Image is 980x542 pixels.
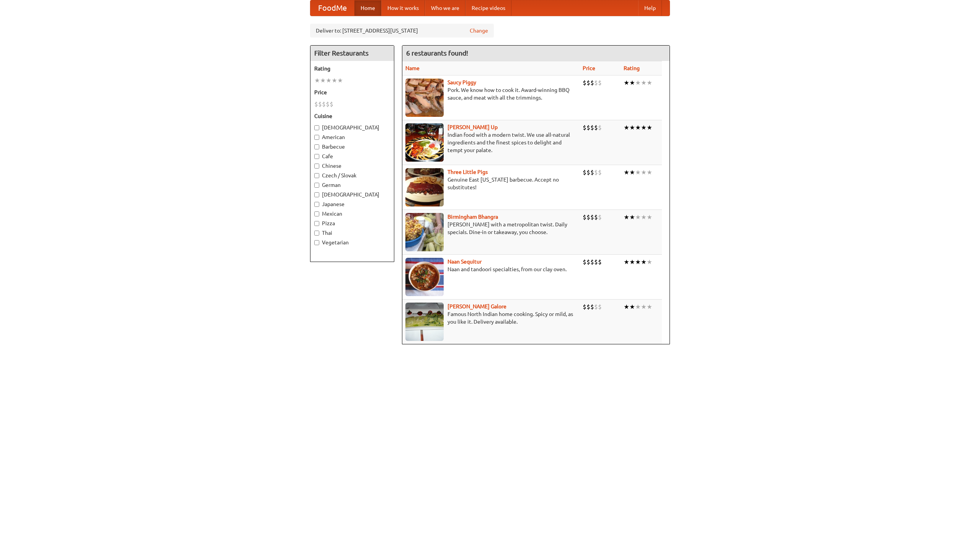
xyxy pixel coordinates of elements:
[647,258,652,266] li: ★
[314,202,319,207] input: Japanese
[590,303,594,311] li: $
[590,123,594,132] li: $
[314,221,319,226] input: Pizza
[635,79,641,87] li: ★
[624,213,629,221] li: ★
[314,219,390,227] label: Pizza
[624,258,629,266] li: ★
[314,192,319,197] input: [DEMOGRAPHIC_DATA]
[590,213,594,221] li: $
[583,213,586,221] li: $
[629,123,635,132] li: ★
[405,86,577,102] p: Pork. We know how to cook it. Award-winning BBQ sauce, and meat with all the trimmings.
[314,191,390,198] label: [DEMOGRAPHIC_DATA]
[641,79,647,87] li: ★
[318,100,322,108] li: $
[314,135,319,140] input: American
[314,181,390,189] label: German
[583,123,586,132] li: $
[641,258,647,266] li: ★
[641,303,647,311] li: ★
[314,172,390,179] label: Czech / Slovak
[586,123,590,132] li: $
[314,229,390,237] label: Thai
[405,213,444,251] img: bhangra.jpg
[590,79,594,87] li: $
[624,303,629,311] li: ★
[314,183,319,188] input: German
[405,176,577,191] p: Genuine East [US_STATE] barbecue. Accept no substitutes!
[641,213,647,221] li: ★
[624,123,629,132] li: ★
[320,76,326,85] li: ★
[405,310,577,326] p: Famous North Indian home cooking. Spicy or mild, as you like it. Delivery available.
[326,76,332,85] li: ★
[314,239,390,246] label: Vegetarian
[583,303,586,311] li: $
[624,65,640,71] a: Rating
[448,169,488,175] a: Three Little Pigs
[405,168,444,206] img: littlepigs.jpg
[314,231,319,236] input: Thai
[314,124,390,131] label: [DEMOGRAPHIC_DATA]
[635,123,641,132] li: ★
[635,258,641,266] li: ★
[635,213,641,221] li: ★
[586,213,590,221] li: $
[448,214,498,220] a: Birmingham Bhangra
[594,258,598,266] li: $
[314,133,390,141] label: American
[405,131,577,154] p: Indian food with a modern twist. We use all-natural ingredients and the finest spices to delight ...
[624,79,629,87] li: ★
[629,213,635,221] li: ★
[647,123,652,132] li: ★
[598,79,602,87] li: $
[314,143,390,151] label: Barbecue
[635,303,641,311] li: ★
[583,65,595,71] a: Price
[594,79,598,87] li: $
[310,46,394,61] h4: Filter Restaurants
[647,213,652,221] li: ★
[330,100,333,108] li: $
[647,303,652,311] li: ★
[314,164,319,169] input: Chinese
[583,168,586,177] li: $
[583,258,586,266] li: $
[647,79,652,87] li: ★
[586,168,590,177] li: $
[314,154,319,159] input: Cafe
[332,76,337,85] li: ★
[448,79,476,85] a: Saucy Piggy
[405,65,420,71] a: Name
[586,258,590,266] li: $
[314,100,318,108] li: $
[314,144,319,149] input: Barbecue
[598,123,602,132] li: $
[470,27,488,34] a: Change
[405,123,444,162] img: curryup.jpg
[629,168,635,177] li: ★
[381,0,425,16] a: How it works
[638,0,662,16] a: Help
[594,168,598,177] li: $
[314,173,319,178] input: Czech / Slovak
[326,100,330,108] li: $
[314,76,320,85] li: ★
[448,124,498,130] b: [PERSON_NAME] Up
[598,303,602,311] li: $
[310,24,494,38] div: Deliver to: [STREET_ADDRESS][US_STATE]
[314,65,390,72] h5: Rating
[425,0,465,16] a: Who we are
[314,240,319,245] input: Vegetarian
[598,168,602,177] li: $
[314,112,390,120] h5: Cuisine
[310,0,354,16] a: FoodMe
[405,221,577,236] p: [PERSON_NAME] with a metropolitan twist. Daily specials. Dine-in or takeaway, you choose.
[448,303,506,309] a: [PERSON_NAME] Galore
[624,168,629,177] li: ★
[635,168,641,177] li: ★
[641,123,647,132] li: ★
[647,168,652,177] li: ★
